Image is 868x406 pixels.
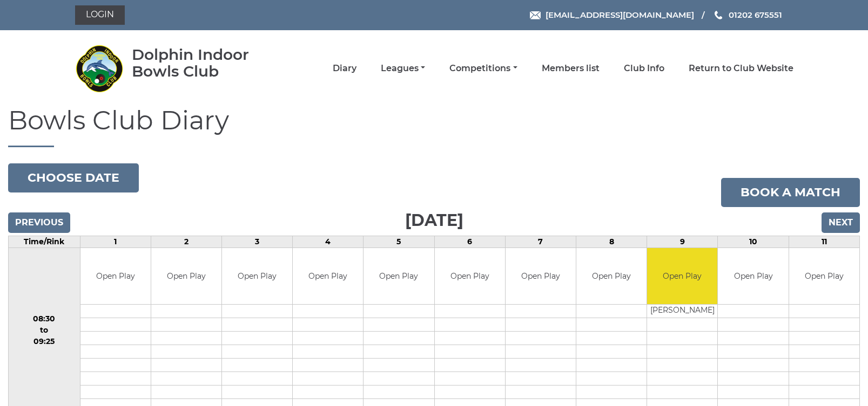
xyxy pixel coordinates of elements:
[132,46,280,80] div: Dolphin Indoor Bowls Club
[718,248,788,305] td: Open Play
[151,248,221,305] td: Open Play
[576,248,647,305] td: Open Play
[381,63,425,74] a: Leagues
[364,248,434,305] td: Open Play
[713,9,782,21] a: Phone us 01202 675551
[546,10,694,20] span: [EMAIL_ADDRESS][DOMAIN_NAME]
[8,212,70,233] input: Previous
[822,212,860,233] input: Next
[647,236,718,247] td: 9
[221,236,292,247] td: 3
[8,106,860,147] h1: Bowls Club Diary
[530,9,694,21] a: Email [EMAIL_ADDRESS][DOMAIN_NAME]
[80,236,151,247] td: 1
[647,248,717,305] td: Open Play
[293,248,363,305] td: Open Play
[689,63,793,74] a: Return to Club Website
[80,248,151,305] td: Open Play
[222,248,292,305] td: Open Play
[293,236,364,247] td: 4
[729,10,782,20] span: 01202 675551
[789,248,859,305] td: Open Play
[715,11,722,19] img: Phone us
[576,236,647,247] td: 8
[505,236,576,247] td: 7
[721,178,860,207] a: Book a match
[9,236,80,247] td: Time/Rink
[789,236,859,247] td: 11
[151,236,221,247] td: 2
[624,63,664,74] a: Club Info
[718,236,789,247] td: 10
[8,163,139,192] button: Choose date
[364,236,434,247] td: 5
[75,5,125,25] a: Login
[530,11,541,19] img: Email
[506,248,576,305] td: Open Play
[647,305,717,318] td: [PERSON_NAME]
[333,63,356,74] a: Diary
[542,63,600,74] a: Members list
[434,236,505,247] td: 6
[75,44,124,93] img: Dolphin Indoor Bowls Club
[449,63,517,74] a: Competitions
[435,248,505,305] td: Open Play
